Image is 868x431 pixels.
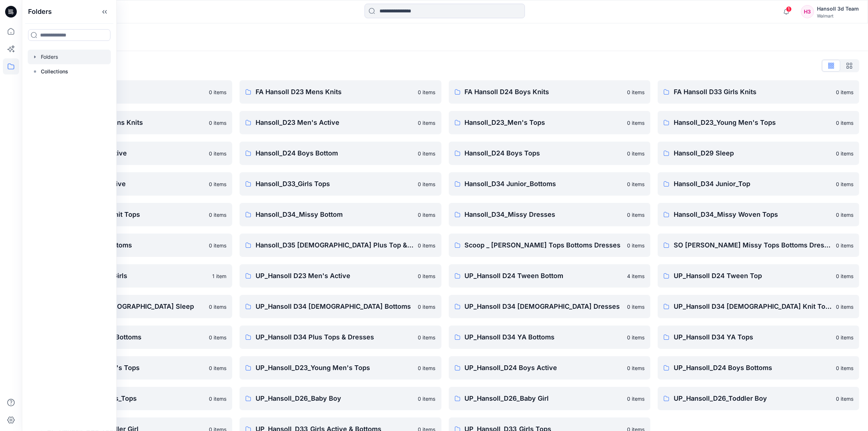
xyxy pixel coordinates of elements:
[31,326,232,349] a: UP_Hansoll D34 Plus Bottoms0 items
[240,234,441,257] a: Hansoll_D35 [DEMOGRAPHIC_DATA] Plus Top & Dresses0 items
[449,111,650,134] a: Hansoll_D23_Men's Tops0 items
[449,80,650,104] a: FA Hansoll D24 Boys Knits0 items
[627,395,645,403] p: 0 items
[418,150,436,157] p: 0 items
[449,142,650,165] a: Hansoll_D24 Boys Tops0 items
[418,364,436,372] p: 0 items
[836,119,853,127] p: 0 items
[627,150,645,157] p: 0 items
[658,172,859,196] a: Hansoll_D34 Junior_Top0 items
[836,395,853,403] p: 0 items
[418,242,436,249] p: 0 items
[31,172,232,196] a: Hansoll_D33_Girls Active0 items
[627,211,645,219] p: 0 items
[209,119,226,127] p: 0 items
[418,272,436,280] p: 0 items
[240,203,441,226] a: Hansoll_D34_Missy Bottom0 items
[674,301,832,312] p: UP_Hansoll D34 [DEMOGRAPHIC_DATA] Knit Tops
[256,332,413,342] p: UP_Hansoll D34 Plus Tops & Dresses
[465,118,623,128] p: Hansoll_D23_Men's Tops
[31,295,232,318] a: UP_Hansoll D29 [DEMOGRAPHIC_DATA] Sleep0 items
[449,387,650,410] a: UP_Hansoll_D26_Baby Girl0 items
[31,203,232,226] a: Hansoll_D34 Missy Knit Tops0 items
[658,80,859,104] a: FA Hansoll D33 Girls Knits0 items
[209,395,226,403] p: 0 items
[465,179,623,189] p: Hansoll_D34 Junior_Bottoms
[47,301,205,312] p: UP_Hansoll D29 [DEMOGRAPHIC_DATA] Sleep
[627,334,645,341] p: 0 items
[256,240,413,250] p: Hansoll_D35 [DEMOGRAPHIC_DATA] Plus Top & Dresses
[256,118,413,128] p: Hansoll_D23 Men's Active
[47,393,205,404] p: UP_Hansoll_D24_Boys_Tops
[240,172,441,196] a: Hansoll_D33_Girls Tops0 items
[209,364,226,372] p: 0 items
[209,88,226,96] p: 0 items
[31,142,232,165] a: Hansoll_D24 Boys Active0 items
[209,303,226,311] p: 0 items
[256,179,413,189] p: Hansoll_D33_Girls Tops
[31,356,232,380] a: UP_Hansoll_D23_Men's Tops0 items
[209,211,226,219] p: 0 items
[256,148,413,158] p: Hansoll_D24 Boys Bottom
[256,209,413,220] p: Hansoll_D34_Missy Bottom
[836,364,853,372] p: 0 items
[627,364,645,372] p: 0 items
[31,80,232,104] a: EcoShot Hansoll0 items
[41,67,68,76] p: Collections
[658,264,859,288] a: UP_Hansoll D24 Tween Top0 items
[674,209,832,220] p: Hansoll_D34_Missy Woven Tops
[627,242,645,249] p: 0 items
[836,303,853,311] p: 0 items
[240,295,441,318] a: UP_Hansoll D34 [DEMOGRAPHIC_DATA] Bottoms0 items
[240,80,441,104] a: FA Hansoll D23 Mens Knits0 items
[418,334,436,341] p: 0 items
[31,387,232,410] a: UP_Hansoll_D24_Boys_Tops0 items
[47,179,205,189] p: Hansoll_D33_Girls Active
[449,264,650,288] a: UP_Hansoll D24 Tween Bottom4 items
[658,387,859,410] a: UP_Hansoll_D26_Toddler Boy0 items
[418,88,436,96] p: 0 items
[465,240,623,250] p: Scoop _ [PERSON_NAME] Tops Bottoms Dresses
[627,88,645,96] p: 0 items
[256,393,413,404] p: UP_Hansoll_D26_Baby Boy
[674,148,832,158] p: Hansoll_D29 Sleep
[658,326,859,349] a: UP_Hansoll D34 YA Tops0 items
[658,356,859,380] a: UP_Hansoll_D24 Boys Bottoms0 items
[449,326,650,349] a: UP_Hansoll D34 YA Bottoms0 items
[47,240,205,250] p: Hansoll_D34_Plus Bottoms
[256,271,413,281] p: UP_Hansoll D23 Men's Active
[31,264,232,288] a: TWEEN Hansoll D33 Girls1 item
[465,301,623,312] p: UP_Hansoll D34 [DEMOGRAPHIC_DATA] Dresses
[465,393,623,404] p: UP_Hansoll_D26_Baby Girl
[658,234,859,257] a: SO [PERSON_NAME] Missy Tops Bottoms Dresses0 items
[449,172,650,196] a: Hansoll_D34 Junior_Bottoms0 items
[627,303,645,311] p: 0 items
[465,209,623,220] p: Hansoll_D34_Missy Dresses
[658,295,859,318] a: UP_Hansoll D34 [DEMOGRAPHIC_DATA] Knit Tops0 items
[465,271,623,281] p: UP_Hansoll D24 Tween Bottom
[240,264,441,288] a: UP_Hansoll D23 Men's Active0 items
[627,272,645,280] p: 4 items
[47,148,205,158] p: Hansoll_D24 Boys Active
[658,203,859,226] a: Hansoll_D34_Missy Woven Tops0 items
[817,4,859,13] div: Hansoll 3d Team
[418,180,436,188] p: 0 items
[47,209,205,220] p: Hansoll_D34 Missy Knit Tops
[674,363,832,373] p: UP_Hansoll_D24 Boys Bottoms
[836,150,853,157] p: 0 items
[256,301,413,312] p: UP_Hansoll D34 [DEMOGRAPHIC_DATA] Bottoms
[627,119,645,127] p: 0 items
[465,87,623,97] p: FA Hansoll D24 Boys Knits
[240,356,441,380] a: UP_Hansoll_D23_Young Men's Tops0 items
[47,332,205,342] p: UP_Hansoll D34 Plus Bottoms
[674,179,832,189] p: Hansoll_D34 Junior_Top
[674,240,832,250] p: SO [PERSON_NAME] Missy Tops Bottoms Dresses
[240,326,441,349] a: UP_Hansoll D34 Plus Tops & Dresses0 items
[240,142,441,165] a: Hansoll_D24 Boys Bottom0 items
[836,334,853,341] p: 0 items
[658,142,859,165] a: Hansoll_D29 Sleep0 items
[240,387,441,410] a: UP_Hansoll_D26_Baby Boy0 items
[47,118,205,128] p: FA Hansoll D34 Womens Knits
[786,6,792,12] span: 1
[836,242,853,249] p: 0 items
